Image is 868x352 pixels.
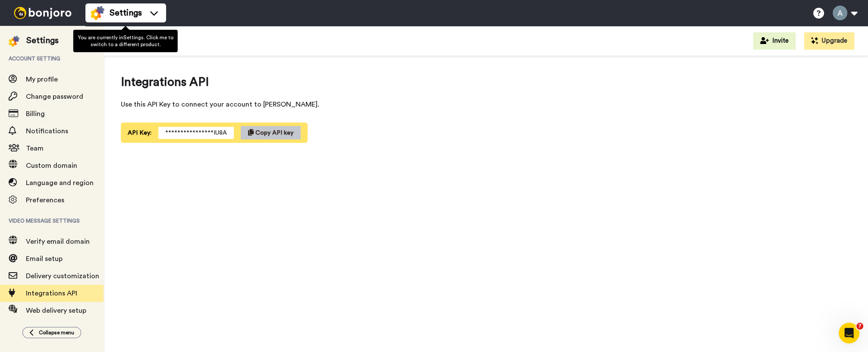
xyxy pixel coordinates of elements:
span: 7 [856,323,863,330]
span: Use this API Key to connect your account to [PERSON_NAME]. [121,99,595,110]
button: Invite [753,32,796,50]
span: Web delivery setup [26,307,86,314]
span: Verify email domain [26,238,90,245]
span: Preferences [26,197,64,204]
span: Team [26,145,44,152]
span: Settings [110,7,142,19]
div: Settings [26,35,59,47]
span: Integrations API [26,290,77,297]
img: bj-logo-header-white.svg [10,7,75,19]
span: Copy API key [255,130,293,136]
span: Language and region [26,179,94,186]
button: Collapse menu [22,327,81,338]
span: Notifications [26,128,68,135]
img: settings-colored.svg [9,36,19,47]
img: settings-colored.svg [91,6,104,20]
span: Change password [26,93,83,100]
button: Copy API key [241,126,301,139]
span: API Key: [128,129,151,137]
span: Delivery customization [26,273,99,280]
span: Integrations API [121,73,595,91]
span: Collapse menu [39,329,74,336]
iframe: Intercom live chat [839,323,859,343]
span: Custom domain [26,162,77,169]
span: My profile [26,76,58,83]
span: You are currently in Settings . Click me to switch to a different product. [78,35,173,47]
span: Billing [26,110,45,117]
span: Email setup [26,255,63,262]
button: Upgrade [804,32,854,50]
